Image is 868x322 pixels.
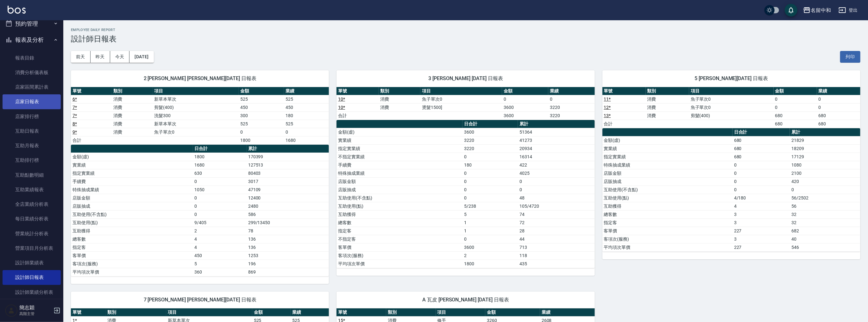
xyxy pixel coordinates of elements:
td: 869 [247,268,329,276]
td: 3 [733,218,790,227]
td: 消費 [646,111,689,120]
td: 互助使用(點) [337,202,462,210]
span: 5 [PERSON_NAME][DATE] 日報表 [610,75,853,82]
td: 總客數 [602,210,733,218]
td: 180 [462,161,518,169]
th: 單號 [602,87,646,95]
button: 預約管理 [3,16,61,32]
td: 指定客 [602,218,733,227]
td: 剪髮(400) [689,111,774,120]
td: 1 [462,218,518,227]
td: 0 [193,202,247,210]
td: 51364 [518,128,594,136]
td: 3 [733,235,790,243]
th: 累計 [247,145,329,153]
td: 消費 [379,103,421,111]
th: 業績 [291,308,329,317]
td: 40 [790,235,860,243]
a: 消費分析儀表板 [3,65,61,80]
td: 630 [193,169,247,177]
td: 682 [790,227,860,235]
td: 1 [462,227,518,235]
th: 類別 [386,308,436,317]
td: 不指定實業績 [337,153,462,161]
th: 項目 [436,308,486,317]
th: 項目 [153,87,239,95]
td: 5 [462,210,518,218]
td: 450 [193,251,247,260]
td: 店販金額 [71,194,193,202]
td: 消費 [379,95,421,103]
button: 登出 [836,4,860,16]
td: 魚子單次0 [420,95,502,103]
th: 項目 [420,87,502,95]
td: 0 [462,177,518,186]
td: 剪髮(400) [153,103,239,111]
td: 18209 [790,144,860,153]
td: 4 [193,243,247,251]
td: 3600 [462,243,518,251]
td: 680 [733,136,790,144]
td: 0 [548,95,594,103]
td: 300 [239,111,284,120]
td: 新草本單次 [153,95,239,103]
a: 店家排行榜 [3,109,61,124]
td: 196 [247,260,329,268]
button: save [785,4,797,16]
td: 525 [284,120,329,128]
td: 3220 [548,103,594,111]
td: 0 [193,210,247,218]
td: 525 [239,120,284,128]
td: 互助使用(不含點) [337,194,462,202]
div: 名留中和 [811,6,831,14]
td: 105/4720 [518,202,594,210]
td: 2 [193,227,247,235]
td: 1800 [193,153,247,161]
td: 41273 [518,136,594,144]
td: 3600 [502,103,548,111]
td: 0 [774,95,817,103]
button: 報表及分析 [3,32,61,48]
td: 客單價 [602,227,733,235]
a: 互助日報表 [3,124,61,138]
td: 互助使用(不含點) [71,210,193,218]
td: 3220 [462,136,518,144]
td: 17129 [790,153,860,161]
td: 680 [817,120,860,128]
td: 店販抽成 [602,177,733,186]
td: 手續費 [337,161,462,169]
a: 營業統計分析表 [3,226,61,241]
td: 平均項次單價 [71,268,193,276]
td: 0 [790,186,860,194]
td: 0 [733,177,790,186]
td: 新草本單次 [153,120,239,128]
td: 指定客 [71,243,193,251]
td: 525 [284,95,329,103]
td: 指定實業績 [602,153,733,161]
th: 日合計 [733,128,790,136]
button: [DATE] [129,51,154,63]
td: 360 [193,268,247,276]
th: 累計 [518,120,594,128]
td: 0 [518,186,594,194]
td: 消費 [112,128,153,136]
td: 5 [193,260,247,268]
td: 合計 [337,111,379,120]
td: 不指定客 [337,235,462,243]
td: 422 [518,161,594,169]
td: 0 [462,153,518,161]
td: 0 [462,186,518,194]
td: 平均項次單價 [602,243,733,251]
td: 消費 [112,95,153,103]
td: 4 [193,235,247,243]
a: 設計師業績表 [3,256,61,270]
th: 項目 [166,308,252,317]
td: 消費 [646,103,689,111]
th: 類別 [646,87,689,95]
table: a dense table [602,87,860,128]
td: 0 [733,161,790,169]
td: 客項次(服務) [71,260,193,268]
th: 日合計 [462,120,518,128]
button: 今天 [110,51,130,63]
td: 指定實業績 [71,169,193,177]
